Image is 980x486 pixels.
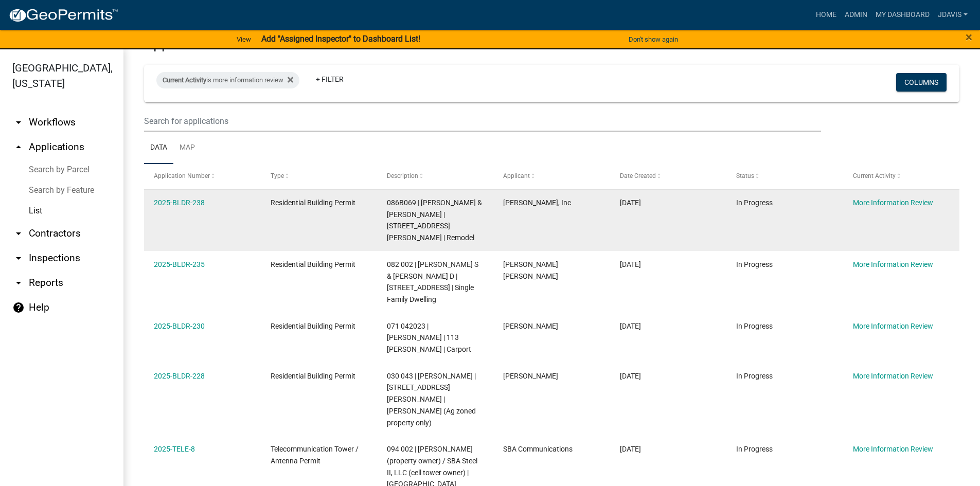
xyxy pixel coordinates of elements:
span: In Progress [736,199,773,207]
span: 086B069 | GUNNINGHAM BRIAN & TERRI | 132 SPURGEON DR | Remodel [387,199,482,242]
a: More Information Review [853,322,933,330]
span: 08/03/2025 [620,260,641,268]
span: 082 002 | NEWMAN ANTHONY S & TEENA D | 382 TWIN BRIDGES RD SW | Single Family Dwelling [387,260,478,303]
span: 07/21/2025 [620,445,641,453]
a: 2025-BLDR-235 [154,260,205,268]
span: Anthony Steve Newman [503,260,558,280]
span: In Progress [736,445,773,453]
datatable-header-cell: Description [377,164,493,189]
i: arrow_drop_up [12,141,25,153]
i: arrow_drop_down [12,227,25,240]
span: Residential Building Permit [271,322,355,330]
a: View [233,31,255,48]
span: 07/24/2025 [620,372,641,380]
a: + Filter [308,70,352,88]
a: My Dashboard [871,5,934,25]
a: Admin [841,5,871,25]
datatable-header-cell: Type [260,164,377,189]
span: Residential Building Permit [271,260,355,268]
i: help [12,301,25,314]
datatable-header-cell: Current Activity [843,164,959,189]
span: Date Created [620,172,656,179]
i: arrow_drop_down [12,116,25,129]
i: arrow_drop_down [12,252,25,264]
datatable-header-cell: Date Created [610,164,726,189]
span: In Progress [736,260,773,268]
span: Mandeline Cushing [503,372,558,380]
span: Applicant [503,172,530,179]
input: Search for applications [144,111,821,132]
datatable-header-cell: Status [726,164,843,189]
button: Columns [896,73,947,92]
button: Don't show again [625,31,682,48]
span: Description [387,172,418,179]
a: Data [144,132,173,165]
a: 2025-BLDR-238 [154,199,205,207]
a: More Information Review [853,199,933,207]
span: Status [736,172,754,179]
span: SBA Communications [503,445,573,453]
a: Home [812,5,841,25]
a: 2025-BLDR-228 [154,372,205,380]
span: 071 042023 | SMITH KEVIN L | 113 Tanner Trace | Carport [387,322,471,354]
span: Current Activity [853,172,896,179]
span: × [966,30,972,44]
strong: Add "Assigned Inspector" to Dashboard List! [261,34,420,44]
a: jdavis [934,5,972,25]
span: Application Number [154,172,210,179]
span: 030 043 | SIMS REBECCA H | 162 JONES RD | Tenant Dwelling (Ag zoned property only) [387,372,476,427]
span: BL Bennett, Inc [503,199,571,207]
span: Current Activity [163,76,206,84]
span: In Progress [736,372,773,380]
span: Type [271,172,284,179]
button: Close [966,31,972,43]
a: More Information Review [853,372,933,380]
span: 07/25/2025 [620,322,641,330]
i: arrow_drop_down [12,277,25,289]
datatable-header-cell: Applicant [493,164,610,189]
a: More Information Review [853,445,933,453]
span: Residential Building Permit [271,199,355,207]
a: 2025-BLDR-230 [154,322,205,330]
datatable-header-cell: Application Number [144,164,260,189]
div: is more information review [156,72,299,88]
a: Map [173,132,201,165]
span: In Progress [736,322,773,330]
span: Residential Building Permit [271,372,355,380]
span: 08/06/2025 [620,199,641,207]
a: 2025-TELE-8 [154,445,195,453]
span: Kevin L. Smith [503,322,558,330]
span: Telecommunication Tower / Antenna Permit [271,445,359,465]
a: More Information Review [853,260,933,268]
